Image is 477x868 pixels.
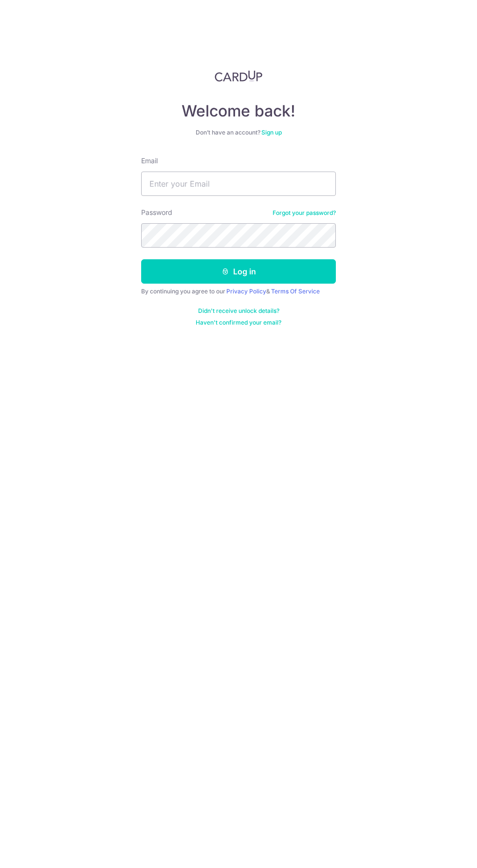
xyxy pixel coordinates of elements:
[273,209,336,217] a: Forgot your password?
[215,70,262,82] img: CardUp Logo
[196,319,281,327] a: Haven't confirmed your email?
[261,129,282,136] a: Sign up
[141,259,336,284] button: Log in
[226,288,266,295] a: Privacy Policy
[141,129,336,136] div: Don’t have an account?
[271,288,320,295] a: Terms Of Service
[141,101,336,121] h4: Welcome back!
[141,288,336,295] div: By continuing you agree to our &
[141,156,158,166] label: Email
[141,208,172,217] label: Password
[198,307,279,315] a: Didn't receive unlock details?
[141,172,336,196] input: Enter your Email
